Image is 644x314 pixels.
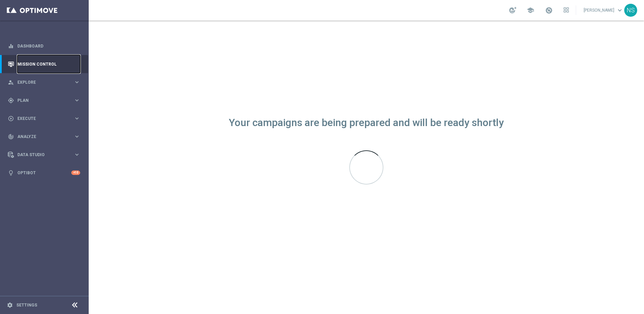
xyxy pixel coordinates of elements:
i: keyboard_arrow_right [74,115,80,122]
div: Mission Control [8,55,80,73]
a: Optibot [17,164,71,182]
span: school [527,6,534,14]
span: Plan [17,98,74,103]
button: lightbulb Optibot +10 [8,170,80,176]
div: Plan [8,97,74,104]
button: person_search Explore keyboard_arrow_right [8,80,80,85]
span: Data Studio [17,153,74,157]
div: +10 [71,170,80,175]
div: Data Studio [8,152,74,158]
button: track_changes Analyze keyboard_arrow_right [8,134,80,139]
i: gps_fixed [8,97,14,104]
button: Data Studio keyboard_arrow_right [8,152,80,158]
button: play_circle_outline Execute keyboard_arrow_right [8,116,80,121]
div: Execute [8,115,74,122]
div: Your campaigns are being prepared and will be ready shortly [229,120,504,126]
a: Mission Control [17,55,80,73]
a: Dashboard [17,37,80,55]
i: person_search [8,79,14,85]
i: keyboard_arrow_right [74,151,80,158]
span: Execute [17,117,74,121]
button: Mission Control [8,62,80,67]
button: equalizer Dashboard [8,43,80,49]
i: keyboard_arrow_right [74,79,80,85]
a: Settings [16,303,37,307]
i: keyboard_arrow_right [74,133,80,140]
div: Analyze [8,134,74,140]
a: [PERSON_NAME]keyboard_arrow_down [583,5,624,15]
button: gps_fixed Plan keyboard_arrow_right [8,98,80,103]
div: Optibot [8,164,80,182]
span: Explore [17,80,74,84]
div: NS [624,4,637,17]
i: lightbulb [8,170,14,176]
i: equalizer [8,43,14,49]
i: settings [7,302,13,308]
i: keyboard_arrow_right [74,97,80,104]
div: Explore [8,79,74,85]
div: Dashboard [8,37,80,55]
i: play_circle_outline [8,115,14,122]
span: Analyze [17,135,74,139]
i: track_changes [8,134,14,140]
span: keyboard_arrow_down [616,6,624,14]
